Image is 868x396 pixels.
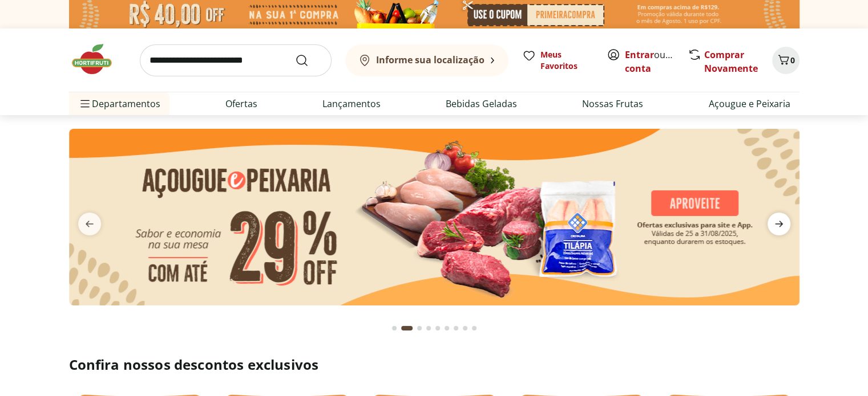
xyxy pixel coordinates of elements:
button: Carrinho [772,47,800,74]
a: Bebidas Geladas [446,97,517,111]
button: Go to page 5 from fs-carousel [433,315,442,342]
a: Lançamentos [322,97,381,111]
a: Comprar Novamente [704,48,758,75]
button: next [758,213,800,235]
a: Ofertas [225,97,257,111]
button: Go to page 7 from fs-carousel [451,315,461,342]
h2: Confira nossos descontos exclusivos [69,356,800,374]
b: Informe sua localização [376,54,485,66]
a: Açougue e Peixaria [708,97,790,111]
button: Go to page 4 from fs-carousel [424,315,433,342]
a: Meus Favoritos [522,49,593,72]
span: ou [625,48,676,75]
span: Departamentos [78,90,160,117]
img: açougue [69,129,800,305]
a: Criar conta [625,48,688,75]
button: Menu [78,90,92,117]
img: Hortifruti [69,42,126,76]
button: Go to page 3 from fs-carousel [415,315,424,342]
input: search [140,44,332,76]
span: Meus Favoritos [540,49,593,72]
button: Go to page 6 from fs-carousel [442,315,451,342]
span: 0 [790,55,795,66]
a: Nossas Frutas [582,97,643,111]
button: previous [69,213,110,235]
button: Submit Search [295,54,322,67]
button: Informe sua localização [345,44,508,76]
button: Go to page 1 from fs-carousel [390,315,399,342]
button: Go to page 9 from fs-carousel [470,315,479,342]
button: Current page from fs-carousel [399,315,415,342]
button: Go to page 8 from fs-carousel [461,315,470,342]
a: Entrar [625,48,654,61]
